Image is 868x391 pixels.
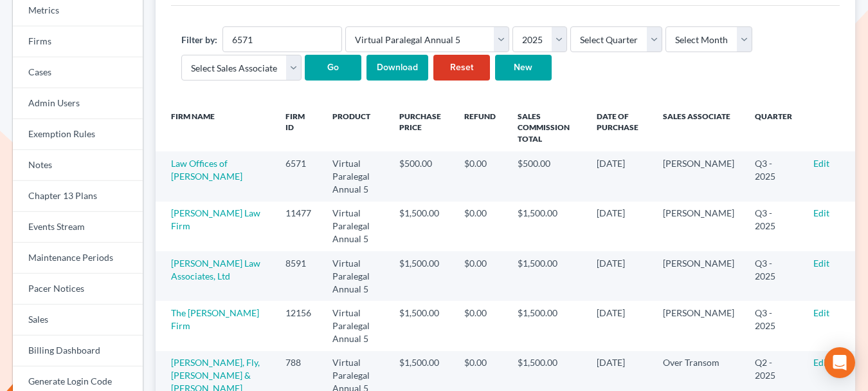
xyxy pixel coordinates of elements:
a: Firms [13,26,143,57]
td: [DATE] [586,151,653,201]
a: Edit [813,357,829,368]
a: Law Offices of [PERSON_NAME] [171,158,242,182]
td: $1,500.00 [507,202,586,251]
td: $500.00 [389,151,455,201]
td: Q3 - 2025 [745,251,802,301]
td: $0.00 [454,202,507,251]
th: Firm ID [275,104,322,151]
td: [PERSON_NAME] [653,202,745,251]
td: $1,500.00 [389,251,455,301]
td: $1,500.00 [389,202,455,251]
td: $1,500.00 [389,301,455,350]
th: Sales Associate [653,104,745,151]
a: Billing Dashboard [13,336,143,367]
td: Virtual Paralegal Annual 5 [322,202,389,251]
td: $0.00 [454,251,507,301]
td: Virtual Paralegal Annual 5 [322,301,389,350]
a: Chapter 13 Plans [13,181,143,212]
a: Edit [813,158,829,169]
td: Q3 - 2025 [745,151,802,201]
th: Quarter [745,104,802,151]
a: Edit [813,258,829,269]
a: Reset [433,55,490,81]
a: Admin Users [13,88,143,119]
input: Go [305,55,361,81]
th: Refund [454,104,507,151]
label: Filter by: [181,33,217,46]
input: Download [366,55,428,81]
td: 8591 [275,251,322,301]
td: [PERSON_NAME] [653,151,745,201]
th: Purchase Price [389,104,455,151]
a: Notes [13,150,143,181]
td: 6571 [275,151,322,201]
td: $500.00 [507,151,586,201]
td: Virtual Paralegal Annual 5 [322,151,389,201]
td: 11477 [275,202,322,251]
a: Cases [13,57,143,88]
a: Maintenance Periods [13,243,143,274]
td: $1,500.00 [507,251,586,301]
td: Q3 - 2025 [745,301,802,350]
td: $0.00 [454,151,507,201]
a: Events Stream [13,212,143,243]
a: Edit [813,307,829,318]
th: Firm Name [156,104,276,151]
td: 12156 [275,301,322,350]
a: Pacer Notices [13,274,143,305]
td: [PERSON_NAME] [653,301,745,350]
input: Search Firm... [222,26,342,52]
td: Virtual Paralegal Annual 5 [322,251,389,301]
th: Sales Commission Total [507,104,586,151]
a: New [495,55,552,81]
a: Sales [13,305,143,336]
td: [PERSON_NAME] [653,251,745,301]
a: [PERSON_NAME] Law Firm [171,207,260,231]
a: Edit [813,207,829,218]
div: Open Intercom Messenger [824,347,855,378]
a: Exemption Rules [13,119,143,150]
a: [PERSON_NAME] Law Associates, Ltd [171,258,260,281]
a: The [PERSON_NAME] Firm [171,307,259,331]
th: Product [322,104,389,151]
td: [DATE] [586,251,653,301]
td: Q3 - 2025 [745,202,802,251]
th: Date of Purchase [586,104,653,151]
td: $0.00 [454,301,507,350]
td: $1,500.00 [507,301,586,350]
td: [DATE] [586,301,653,350]
td: [DATE] [586,202,653,251]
